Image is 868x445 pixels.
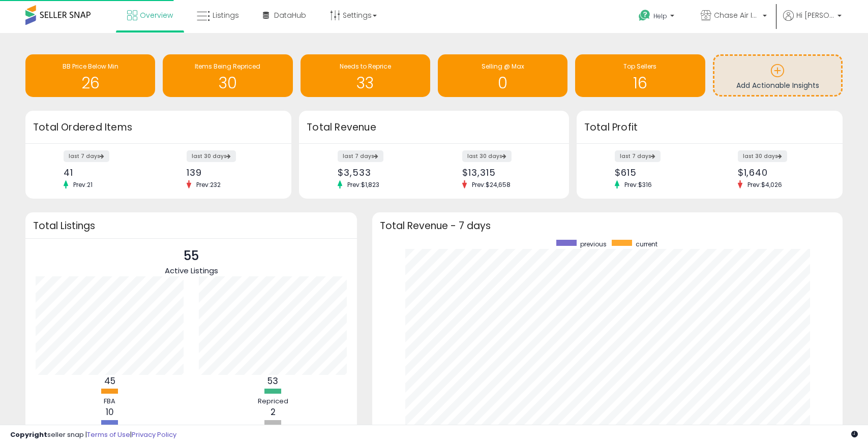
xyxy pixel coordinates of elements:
span: Overview [140,10,173,20]
a: Hi [PERSON_NAME] [783,10,842,33]
span: Active Listings [165,265,218,276]
h3: Total Profit [584,120,835,135]
div: $3,533 [338,167,426,178]
b: 2 [271,406,276,418]
div: 139 [187,167,274,178]
a: Terms of Use [87,430,130,439]
span: Prev: $24,658 [467,180,516,189]
span: Add Actionable Insights [736,80,819,90]
div: FBA [79,397,140,406]
a: Top Sellers 16 [575,54,705,97]
label: last 30 days [738,150,787,162]
label: last 7 days [64,150,109,162]
span: Prev: $316 [619,180,657,189]
a: Selling @ Max 0 [438,54,567,97]
a: Needs to Reprice 33 [301,54,430,97]
h3: Total Listings [33,222,349,230]
div: $1,640 [738,167,825,178]
p: 55 [165,246,218,266]
span: Selling @ Max [482,62,524,71]
span: previous [580,240,607,248]
h1: 30 [168,75,287,91]
span: Hi [PERSON_NAME] [796,10,834,20]
span: BB Price Below Min [63,62,118,71]
span: Prev: $4,026 [742,180,787,189]
i: Get Help [638,9,651,22]
h3: Total Revenue [307,120,561,135]
b: 53 [267,375,278,387]
span: Items Being Repriced [195,62,260,71]
a: Privacy Policy [132,430,176,439]
h1: 33 [306,75,425,91]
div: seller snap | | [10,430,176,440]
label: last 30 days [187,150,236,162]
a: Add Actionable Insights [714,56,841,95]
span: Listings [213,10,239,20]
h3: Total Ordered Items [33,120,284,135]
h1: 16 [580,75,700,91]
div: $615 [615,167,702,178]
b: 45 [104,375,115,387]
span: Prev: $1,823 [342,180,384,189]
label: last 7 days [338,150,383,162]
span: DataHub [274,10,306,20]
span: current [636,240,657,248]
div: $13,315 [462,167,551,178]
h1: 26 [31,75,150,91]
span: Prev: 21 [68,180,98,189]
span: Top Sellers [623,62,656,71]
span: Chase Air Industries [714,10,760,20]
label: last 30 days [462,150,512,162]
span: Help [653,12,667,20]
a: Items Being Repriced 30 [163,54,292,97]
div: Repriced [243,397,304,406]
b: 10 [106,406,114,418]
div: 41 [64,167,151,178]
a: Help [631,2,684,33]
label: last 7 days [615,150,661,162]
a: BB Price Below Min 26 [25,54,155,97]
span: Prev: 232 [191,180,226,189]
span: Needs to Reprice [340,62,391,71]
h1: 0 [443,75,562,91]
h3: Total Revenue - 7 days [380,222,835,230]
strong: Copyright [10,430,47,439]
